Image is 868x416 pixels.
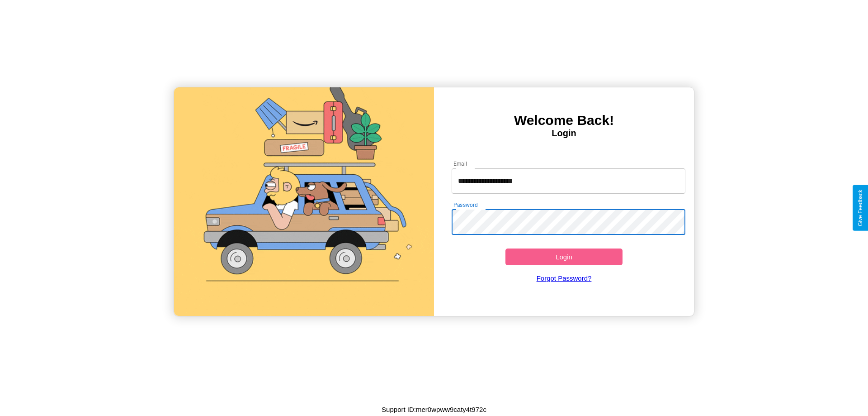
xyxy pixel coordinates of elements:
[857,190,863,226] div: Give Feedback
[505,249,623,265] button: Login
[453,160,467,167] label: Email
[447,265,681,291] a: Forgot Password?
[434,113,694,128] h3: Welcome Back!
[453,201,477,209] label: Password
[382,403,486,416] p: Support ID: mer0wpww9caty4t972c
[174,87,434,316] img: gif
[434,128,694,139] h4: Login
